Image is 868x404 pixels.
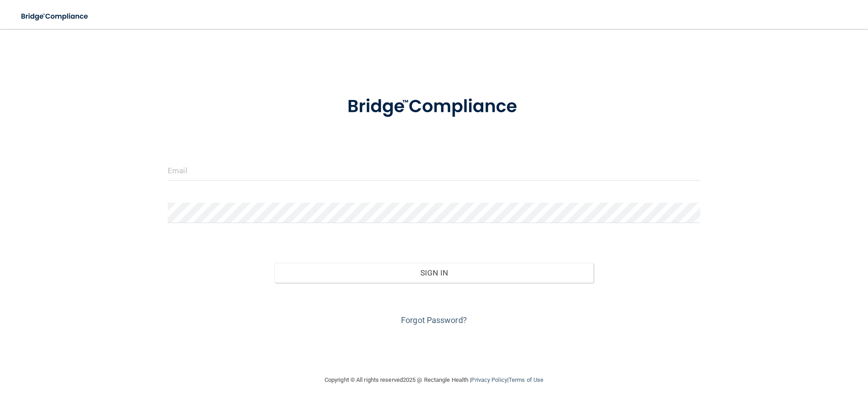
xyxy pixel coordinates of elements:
[329,83,539,130] img: bridge_compliance_login_screen.278c3ca4.svg
[471,376,507,383] a: Privacy Policy
[14,7,97,26] img: bridge_compliance_login_screen.278c3ca4.svg
[168,160,700,181] input: Email
[269,366,599,394] div: Copyright © All rights reserved 2025 @ Rectangle Health | |
[401,315,467,325] a: Forgot Password?
[274,263,594,283] button: Sign In
[509,376,543,383] a: Terms of Use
